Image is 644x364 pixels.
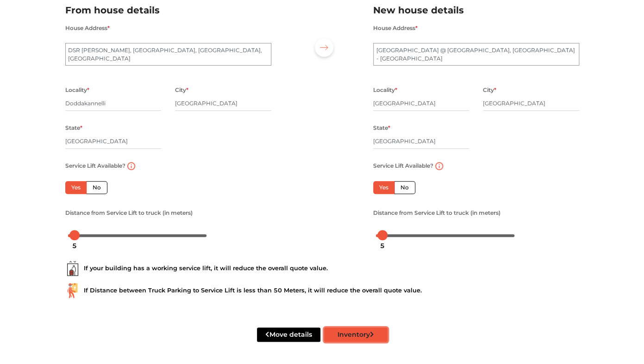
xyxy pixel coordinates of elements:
textarea: [GEOGRAPHIC_DATA] @ [GEOGRAPHIC_DATA], [GEOGRAPHIC_DATA] - [GEOGRAPHIC_DATA] [373,43,579,66]
label: Yes [373,181,394,194]
div: 5 [69,238,81,254]
div: 5 [376,238,388,254]
div: If Distance between Truck Parking to Service Lift is less than 50 Meters, it will reduce the over... [65,283,579,298]
label: Locality [373,84,397,96]
h2: New house details [373,3,579,18]
label: Distance from Service Lift to truck (in meters) [65,207,193,219]
label: Distance from Service Lift to truck (in meters) [373,207,500,219]
label: State [65,122,82,134]
label: No [394,181,415,194]
label: House Address [65,22,110,34]
label: Locality [65,84,89,96]
div: If your building has a working service lift, it will reduce the overall quote value. [65,261,579,276]
label: House Address [373,22,418,34]
label: City [483,84,496,96]
img: ... [65,283,80,298]
h2: From house details [65,3,271,18]
label: City [175,84,188,96]
button: Inventory [324,328,388,342]
label: State [373,122,390,134]
label: No [86,181,107,194]
label: Service Lift Available? [65,160,125,172]
textarea: DSR [PERSON_NAME], [GEOGRAPHIC_DATA], [GEOGRAPHIC_DATA], [GEOGRAPHIC_DATA] [65,43,271,66]
button: Move details [257,328,320,342]
img: ... [65,261,80,276]
label: Service Lift Available? [373,160,433,172]
label: Yes [65,181,87,194]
